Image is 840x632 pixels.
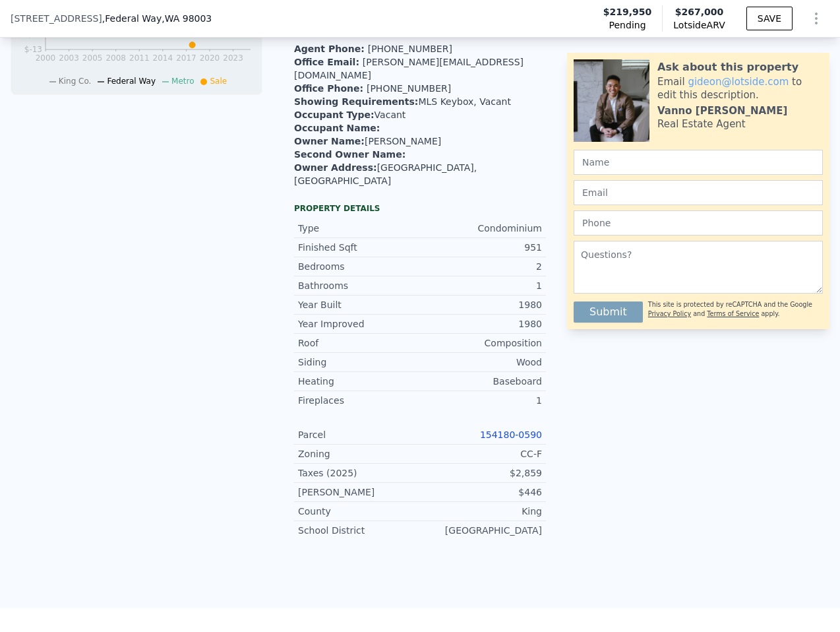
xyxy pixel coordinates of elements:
[648,310,691,317] a: Privacy Policy
[105,53,126,63] tspan: 2008
[223,53,243,63] tspan: 2023
[171,77,194,86] span: Metro
[294,83,367,94] span: Office Phone:
[707,310,759,317] a: Terms of Service
[298,447,420,460] div: Zoning
[298,279,420,292] div: Bathrooms
[420,375,542,388] div: Baseboard
[107,77,156,86] span: Federal Way
[294,110,375,120] strong: Occupant Type :
[298,524,420,537] div: School District
[746,7,793,30] button: SAVE
[298,260,420,273] div: Bedrooms
[298,317,420,331] div: Year Improved
[420,486,542,499] div: $446
[420,505,542,518] div: King
[129,53,150,63] tspan: 2011
[294,44,368,54] span: Agent Phone:
[298,356,420,369] div: Siding
[675,7,724,17] span: $267,000
[153,53,173,63] tspan: 2014
[420,279,542,292] div: 1
[210,77,227,86] span: Sale
[294,203,546,214] div: Property details
[59,53,79,63] tspan: 2003
[294,42,546,55] li: [PHONE_NUMBER]
[688,76,789,88] a: gideon@lotside.com
[294,55,546,82] li: [PERSON_NAME][EMAIL_ADDRESS][DOMAIN_NAME]
[298,298,420,311] div: Year Built
[298,241,420,254] div: Finished Sqft
[59,77,92,86] span: King Co.
[657,75,823,102] div: Email to edit this description.
[298,336,420,350] div: Roof
[420,356,542,369] div: Wood
[36,53,56,63] tspan: 2000
[200,53,220,63] tspan: 2020
[102,12,212,25] span: , Federal Way
[420,447,542,460] div: CC-F
[298,466,420,480] div: Taxes (2025)
[298,505,420,518] div: County
[294,161,546,187] li: [GEOGRAPHIC_DATA], [GEOGRAPHIC_DATA]
[24,45,42,54] tspan: $-13
[648,296,823,323] div: This site is protected by reCAPTCHA and the Google and apply.
[162,13,212,24] span: , WA 98003
[294,82,546,95] li: [PHONE_NUMBER]
[420,466,542,480] div: $2,859
[574,180,823,205] input: Email
[480,429,542,440] a: 154180-0590
[609,18,646,32] span: Pending
[574,150,823,175] input: Name
[420,298,542,311] div: 1980
[420,260,542,273] div: 2
[298,394,420,407] div: Fireplaces
[420,336,542,350] div: Composition
[298,375,420,388] div: Heating
[657,104,787,117] div: Vanno [PERSON_NAME]
[420,317,542,331] div: 1980
[294,123,380,133] strong: Occupant Name :
[11,12,102,25] span: [STREET_ADDRESS]
[673,18,725,32] span: Lotside ARV
[298,486,420,499] div: [PERSON_NAME]
[294,149,405,160] strong: Second Owner Name :
[420,524,542,537] div: [GEOGRAPHIC_DATA]
[294,108,546,121] li: Vacant
[294,135,546,148] li: [PERSON_NAME]
[803,5,829,32] button: Show Options
[420,222,542,235] div: Condominium
[294,96,418,107] strong: Showing Requirements :
[420,394,542,407] div: 1
[574,210,823,236] input: Phone
[27,30,42,39] tspan: $57
[294,95,546,108] li: MLS Keybox, Vacant
[420,241,542,254] div: 951
[574,301,643,323] button: Submit
[176,53,196,63] tspan: 2017
[294,136,365,146] strong: Owner Name :
[298,222,420,235] div: Type
[294,57,363,67] span: Office Email:
[294,162,377,173] strong: Owner Address :
[82,53,103,63] tspan: 2005
[657,59,798,75] div: Ask about this property
[298,428,420,441] div: Parcel
[603,5,652,18] span: $219,950
[657,117,746,131] div: Real Estate Agent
